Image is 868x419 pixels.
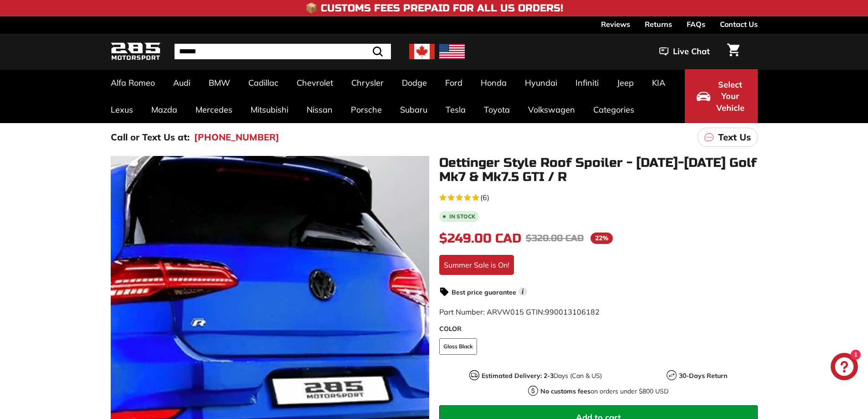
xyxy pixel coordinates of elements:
a: Text Us [698,128,758,147]
input: Search [175,44,391,59]
span: 22% [591,233,613,244]
a: Toyota [475,96,519,123]
a: Ford [436,69,472,96]
a: Mitsubishi [241,96,298,123]
label: COLOR [439,324,758,334]
strong: 30-Days Return [679,372,727,380]
p: Days (Can & US) [482,371,602,381]
a: Chevrolet [288,69,342,96]
span: i [519,287,527,296]
p: Call or Text Us at: [111,130,190,144]
b: In stock [449,214,475,219]
a: Tesla [437,96,475,123]
a: Mercedes [186,96,241,123]
a: Reviews [601,16,630,32]
a: FAQs [687,16,705,32]
span: $320.00 CAD [526,233,584,244]
strong: Best price guarantee [452,288,516,296]
a: Subaru [391,96,437,123]
span: Live Chat [673,46,710,57]
span: (6) [480,192,489,203]
span: 990013106182 [545,307,600,316]
a: Audi [164,69,200,96]
img: Logo_285_Motorsport_areodynamics_components [111,41,161,62]
a: KIA [643,69,674,96]
a: Chrysler [342,69,393,96]
h1: Oettinger Style Roof Spoiler - [DATE]-[DATE] Golf Mk7 & Mk7.5 GTI / R [439,156,758,184]
a: Cadillac [239,69,288,96]
a: Mazda [142,96,186,123]
span: $249.00 CAD [439,231,521,246]
inbox-online-store-chat: Shopify online store chat [828,353,861,383]
a: Porsche [342,96,391,123]
a: Categories [584,96,643,123]
button: Select Your Vehicle [685,69,758,123]
div: Summer Sale is On! [439,255,514,275]
span: Select Your Vehicle [715,79,746,114]
a: Jeep [608,69,643,96]
a: Hyundai [516,69,566,96]
a: Cart [722,36,745,67]
a: 4.7 rating (6 votes) [439,191,758,203]
p: Text Us [718,130,751,144]
a: Volkswagen [519,96,584,123]
a: Honda [472,69,516,96]
strong: Estimated Delivery: 2-3 [482,372,554,380]
a: Infiniti [566,69,608,96]
a: Alfa Romeo [102,69,164,96]
a: Contact Us [720,16,758,32]
button: Live Chat [647,40,722,63]
a: BMW [200,69,239,96]
a: Lexus [102,96,142,123]
p: on orders under $800 USD [540,387,668,396]
a: Returns [645,16,672,32]
a: Dodge [393,69,436,96]
strong: No customs fees [540,387,591,395]
a: [PHONE_NUMBER] [194,130,279,144]
span: Part Number: ARVW015 GTIN: [439,307,600,316]
h4: 📦 Customs Fees Prepaid for All US Orders! [305,3,563,14]
a: Nissan [298,96,342,123]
